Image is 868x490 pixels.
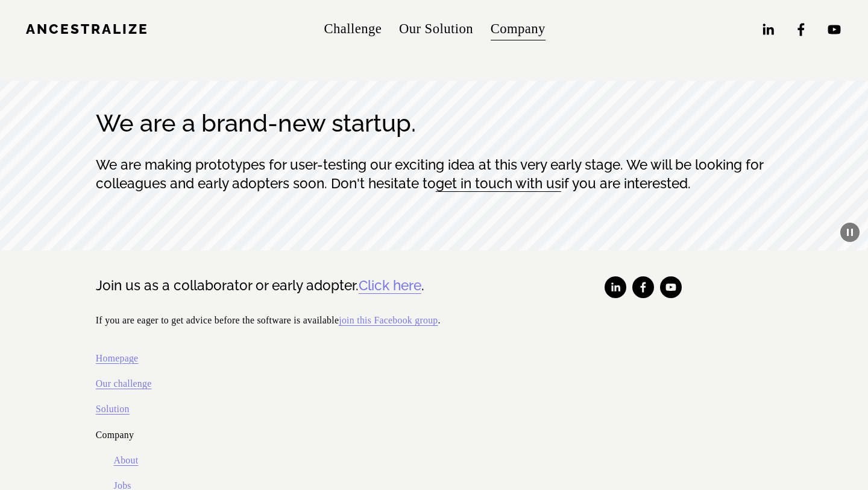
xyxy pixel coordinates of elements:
a: join this Facebook group [339,312,438,329]
h3: Join us as a collaborator or early adopter. . [96,276,494,295]
p: Company [96,427,494,444]
a: Solution [96,401,130,418]
a: LinkedIn [605,276,626,298]
a: Ancestralize [26,21,148,37]
span: if you are interested. [561,176,691,191]
a: YouTube [660,276,682,298]
a: YouTube [826,22,842,37]
a: Our challenge [96,375,152,392]
span: Company [491,17,546,42]
a: About [114,452,139,469]
a: LinkedIn [760,22,776,37]
a: Our Solution [399,16,473,43]
a: Click here [359,276,421,295]
p: If you are eager to get advice before the software is available . [96,312,494,329]
a: Homepage [96,350,139,367]
span: We are making prototypes for user-testing our exciting idea at this very early stage. We will be ... [96,157,767,191]
span: We are a brand-new startup. [96,109,416,137]
a: Challenge [324,16,382,43]
a: Facebook [632,276,654,298]
a: Facebook [793,22,809,37]
button: Pause Background [840,223,860,242]
a: get in touch with us [436,176,561,191]
a: folder dropdown [491,16,546,43]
